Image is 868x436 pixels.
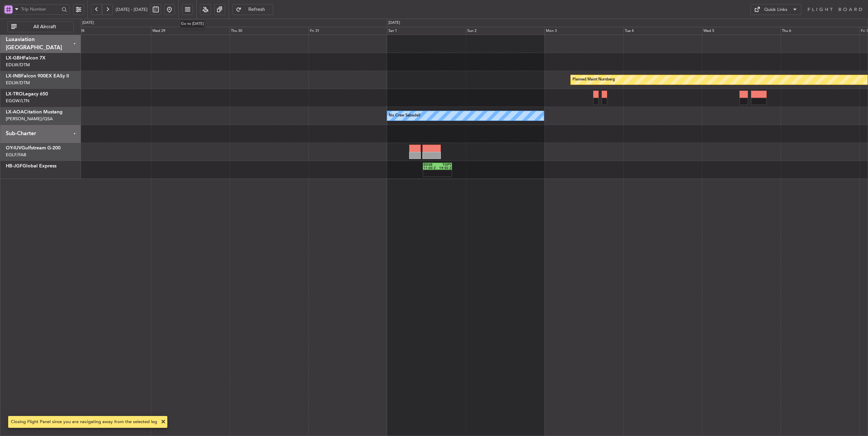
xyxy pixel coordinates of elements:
a: LX-TROLegacy 650 [6,92,48,96]
span: LX-INB [6,74,21,78]
button: Quick Links [750,4,801,15]
span: LX-AOA [6,110,24,114]
div: Go to [DATE] [180,20,205,28]
div: Sat 1 [387,27,466,35]
a: EDLW/DTM [6,62,30,68]
span: HB-JGF [6,164,22,168]
button: All Aircraft [7,21,74,32]
div: Thu 6 [781,27,859,35]
div: Wed 5 [702,27,781,35]
a: EDLW/DTM [6,80,30,86]
span: Refresh [243,7,271,12]
div: Sun 2 [466,27,545,35]
div: Fri 31 [308,27,387,35]
span: OY-IUV [6,146,21,150]
div: 11:00 Z [423,166,437,170]
span: LX-GBH [6,56,23,60]
div: [DATE] [82,20,94,26]
div: Wed 29 [151,27,230,35]
button: Refresh [232,4,273,15]
span: LX-TRO [6,92,23,96]
div: [DATE] [388,20,400,26]
a: EGGW/LTN [6,98,29,104]
div: TGPY [437,163,451,166]
div: Quick Links [764,6,787,13]
span: [DATE] - [DATE] [116,6,148,13]
a: OY-IUVGulfstream G-200 [6,146,61,150]
a: EGLF/FAB [6,152,26,158]
a: LX-AOACitation Mustang [6,110,63,114]
a: [PERSON_NAME]/QSA [6,116,53,122]
div: Mon 3 [545,27,623,35]
span: All Aircraft [18,24,71,29]
input: Trip Number [21,4,60,14]
div: 19:50 Z [437,166,451,170]
div: Closing Flight Panel since you are navigating away from the selected leg [11,419,157,425]
div: EDSB [423,163,437,166]
div: Thu 30 [230,27,308,35]
div: No Crew Sabadell [389,111,420,121]
a: HB-JGFGlobal Express [6,164,56,168]
div: Planned Maint Nurnberg [572,75,615,85]
div: Tue 28 [72,27,151,35]
div: Tue 4 [623,27,702,35]
a: LX-INBFalcon 900EX EASy II [6,74,69,78]
a: LX-GBHFalcon 7X [6,56,46,60]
